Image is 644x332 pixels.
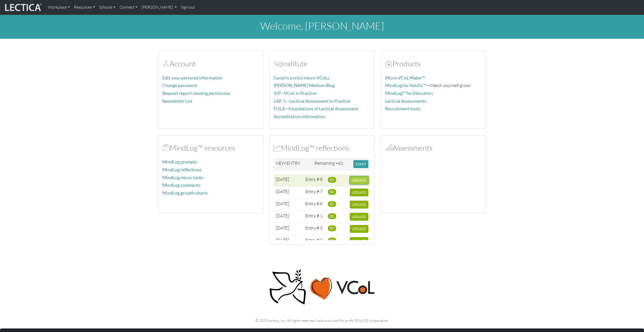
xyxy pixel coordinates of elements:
[385,83,426,88] a: MindLog for Adults™
[4,3,42,12] img: lecticalive
[179,2,197,13] a: Sign out
[352,178,366,182] span: UPDATE
[303,211,326,223] td: Entry # 1
[274,98,350,104] a: LAP-1—Lectical Assessment in Practice
[276,201,289,206] span: [DATE]
[274,106,358,111] a: FOLA—Foundations of Lectical Assessment
[162,175,204,180] a: MindLog micro-tasks
[352,239,366,243] span: UPDATE
[385,59,392,68] span: Products
[385,143,482,152] h2: Assessments
[385,98,427,104] a: Lectical Assessments
[276,189,289,194] span: [DATE]
[328,238,336,243] span: 01
[385,59,482,68] h2: Products
[139,2,179,13] a: [PERSON_NAME]
[274,91,316,96] a: ViP—VCoL in Practice
[268,269,376,305] img: Peace, love, VCoL
[97,2,117,13] a: Schools
[162,190,208,196] a: MindLog growth charts
[385,91,433,96] a: MindLog™ for Educators
[350,213,368,221] button: UPDATE
[385,82,482,89] p: —Watch yourself grow!
[274,114,325,119] a: Accreditation information
[328,189,336,195] span: 01
[303,223,326,235] td: Entry # 3
[328,201,336,207] span: 01
[274,59,370,68] h2: Institute
[350,237,368,245] button: UPDATE
[328,213,336,219] span: 01
[162,83,197,88] a: Change password
[328,177,336,182] span: 01
[276,225,289,231] span: [DATE]
[274,75,329,80] a: Good in a crisis micro-VCoLs
[350,201,368,209] button: UPDATE
[303,174,326,186] td: Entry # 8
[350,189,368,196] button: UPDATE
[353,160,368,168] button: START
[162,59,259,68] h2: Account
[162,91,230,96] a: Request report viewing permission
[46,2,72,13] a: Workplace
[350,225,368,233] button: UPDATE
[162,59,170,68] span: Account
[352,227,366,231] span: UPDATE
[274,158,312,170] td: NEW ENTRY
[303,235,326,247] td: Entry # 2
[276,213,289,218] span: [DATE]
[72,2,97,13] a: Resources
[274,83,335,88] a: [PERSON_NAME] Medium Blog
[274,143,281,152] span: MindLog
[328,225,336,231] span: 01
[162,98,192,104] a: Newsletter List
[162,75,223,80] a: Edit your personal information
[117,2,139,13] a: Connect
[158,318,486,323] p: © 2025 Lectica, Inc. All rights reserved. Lectica is a not for profit 501(c)(3) corporation.
[385,143,392,152] span: Assessments
[352,202,366,207] span: UPDATE
[162,143,170,152] span: MindLog™ resources
[162,159,197,164] a: MindLog prompts
[162,182,201,188] a: MindLog comments
[162,167,202,172] a: MindLog reflections
[312,158,351,170] td: Remaining =
[350,176,368,184] button: UPDATE
[274,143,370,152] h2: MindLog™ reflections
[162,143,259,152] h2: MindLog™ resources
[276,237,289,243] span: [DATE]
[276,176,289,182] span: [DATE]
[352,215,366,219] span: UPDATE
[274,59,281,68] span: Account
[338,160,343,166] span: 42
[303,199,326,211] td: Entry # 6
[385,106,420,111] a: Recruitment tools
[352,190,366,195] span: UPDATE
[303,186,326,199] td: Entry # 7
[385,75,425,80] a: Micro-VCoL Maker™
